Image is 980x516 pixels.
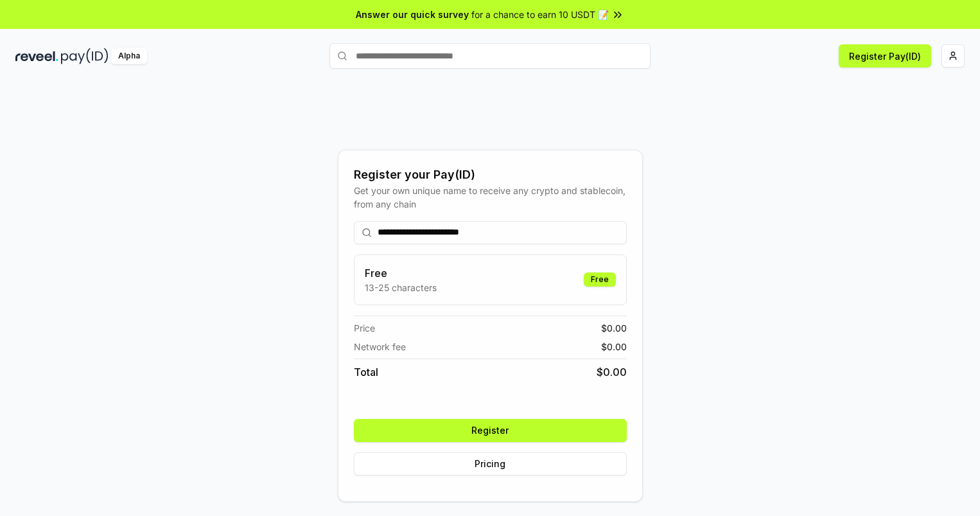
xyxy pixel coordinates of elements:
[584,272,616,287] div: Free
[15,48,58,64] img: reveel_dark
[601,321,627,335] span: $ 0.00
[354,340,406,353] span: Network fee
[354,364,378,380] span: Total
[354,184,627,211] div: Get your own unique name to receive any crypto and stablecoin, from any chain
[61,48,109,64] img: pay_id
[471,8,609,21] span: for a chance to earn 10 USDT 📝
[354,166,627,184] div: Register your Pay(ID)
[354,321,375,335] span: Price
[111,48,147,64] div: Alpha
[365,265,437,281] h3: Free
[354,452,627,476] button: Pricing
[365,281,437,294] p: 13-25 characters
[597,364,627,380] span: $ 0.00
[601,340,627,353] span: $ 0.00
[354,419,627,442] button: Register
[356,8,469,21] span: Answer our quick survey
[839,44,931,67] button: Register Pay(ID)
